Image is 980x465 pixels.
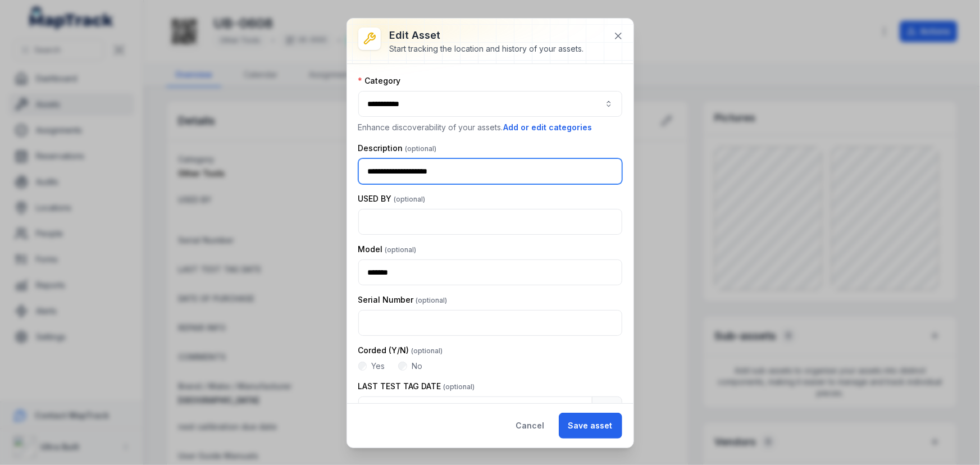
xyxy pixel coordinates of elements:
label: Model [358,244,417,255]
label: LAST TEST TAG DATE [358,381,475,392]
div: Start tracking the location and history of your assets. [390,43,584,54]
label: Yes [371,361,385,372]
h3: Edit asset [390,28,584,43]
label: Corded (Y/N) [358,345,443,356]
label: Category [358,75,401,86]
button: Cancel [507,413,554,439]
button: Save asset [559,413,622,439]
p: Enhance discoverability of your assets. [358,121,622,134]
label: Serial Number [358,294,448,306]
button: Add or edit categories [503,121,593,134]
label: USED BY [358,193,426,204]
button: Calendar [592,396,622,422]
label: Description [358,143,437,154]
label: No [412,361,422,372]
